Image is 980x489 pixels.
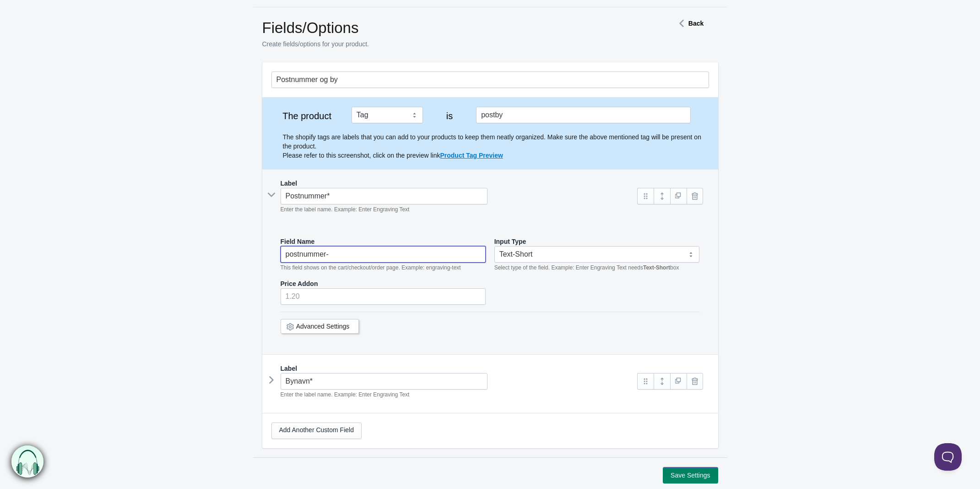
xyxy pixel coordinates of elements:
h1: Fields/Options [262,19,642,37]
img: bxm.png [12,446,44,478]
p: Create fields/options for your product. [262,39,642,49]
a: Add Another Custom Field [271,423,362,439]
label: Label [281,179,298,188]
a: Back [675,20,704,27]
em: Select type of the field. Example: Enter Engraving Text needs box [494,264,679,271]
em: Enter the label name. Example: Enter Engraving Text [281,206,410,213]
label: Input Type [494,237,526,246]
label: The product [271,111,343,121]
a: Advanced Settings [296,323,350,330]
strong: Back [688,20,704,27]
em: This field shows on the cart/checkout/order page. Example: engraving-text [281,264,461,271]
label: Field Name [281,237,315,246]
iframe: Toggle Customer Support [934,443,962,471]
a: Product Tag Preview [440,152,503,159]
input: General Options Set [271,71,709,88]
b: Text-Short [643,264,670,271]
label: is [432,111,467,121]
p: The shopify tags are labels that you can add to your products to keep them neatly organized. Make... [283,132,709,160]
input: 1.20 [281,288,486,305]
label: Label [281,364,298,373]
em: Enter the label name. Example: Enter Engraving Text [281,391,410,398]
label: Price Addon [281,279,318,288]
button: Save Settings [663,467,718,484]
